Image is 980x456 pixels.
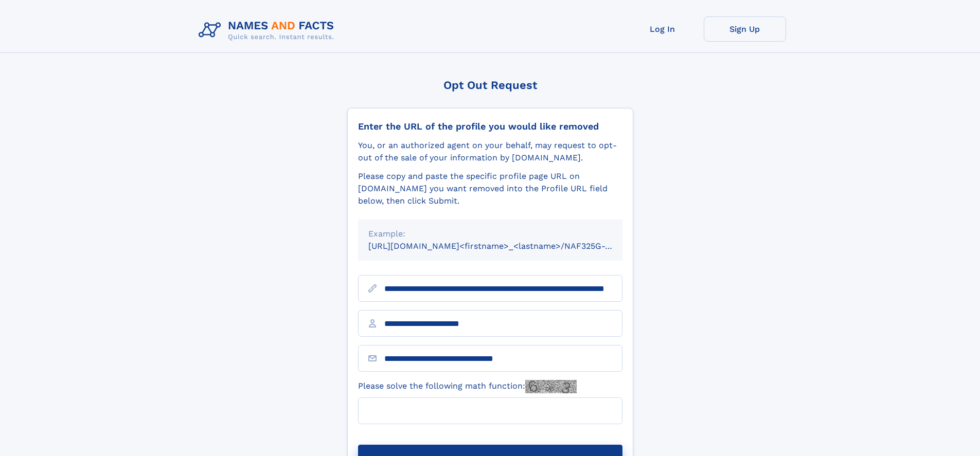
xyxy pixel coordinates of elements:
div: Enter the URL of the profile you would like removed [358,121,622,132]
a: Log In [621,16,704,42]
img: Logo Names and Facts [194,16,343,44]
div: Please copy and paste the specific profile page URL on [DOMAIN_NAME] you want removed into the Pr... [358,170,622,207]
div: Opt Out Request [347,79,633,92]
div: Example: [368,228,612,240]
a: Sign Up [704,16,786,42]
small: [URL][DOMAIN_NAME]<firstname>_<lastname>/NAF325G-xxxxxxxx [368,241,642,251]
div: You, or an authorized agent on your behalf, may request to opt-out of the sale of your informatio... [358,139,622,164]
label: Please solve the following math function: [358,380,577,393]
